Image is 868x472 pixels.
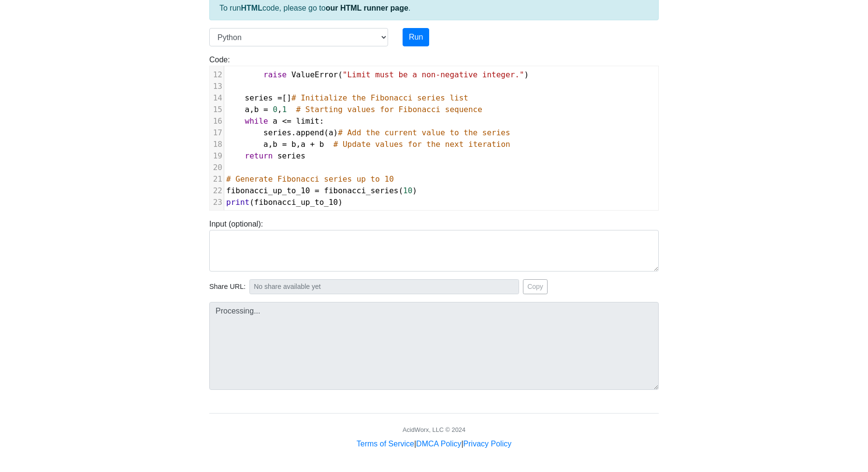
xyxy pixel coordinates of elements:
[226,174,394,184] span: # Generate Fibonacci series up to 10
[226,93,468,102] span: []
[291,93,468,102] span: # Initialize the Fibonacci series list
[296,105,482,114] span: # Starting values for Fibonacci sequence
[291,70,338,79] span: ValueError
[245,151,273,160] span: return
[241,4,262,12] strong: HTML
[277,151,305,160] span: series
[226,198,249,207] span: print
[263,70,287,79] span: raise
[357,440,414,448] a: Terms of Service
[245,105,250,114] span: a
[210,185,224,197] div: 22
[263,140,268,149] span: a
[226,105,482,114] span: , ,
[210,197,224,208] div: 23
[249,279,519,294] input: No share available yet
[226,140,510,149] span: , ,
[282,105,287,114] span: 1
[226,186,417,195] span: ( )
[277,93,282,102] span: =
[210,92,224,104] div: 14
[333,140,510,149] span: # Update values for the next iteration
[263,128,291,137] span: series
[263,105,268,114] span: =
[210,81,224,92] div: 13
[403,28,429,46] button: Run
[226,70,529,79] span: ( )
[282,140,287,149] span: =
[226,116,324,126] span: :
[210,162,224,173] div: 20
[403,425,465,434] div: AcidWorx, LLC © 2024
[324,186,398,195] span: fibonacci_series
[296,116,319,126] span: limit
[338,128,510,137] span: # Add the current value to the series
[343,70,524,79] span: "Limit must be a non-negative integer."
[210,115,224,127] div: 16
[301,140,305,149] span: a
[315,186,319,195] span: =
[226,128,510,137] span: . ( )
[273,140,277,149] span: b
[357,438,511,450] div: | |
[291,140,296,149] span: b
[210,104,224,115] div: 15
[210,173,224,185] div: 21
[296,128,324,137] span: append
[254,198,338,207] span: fibonacci_up_to_10
[326,4,408,12] a: our HTML runner page
[273,105,277,114] span: 0
[416,440,461,448] a: DMCA Policy
[202,218,666,272] div: Input (optional):
[226,186,310,195] span: fibonacci_up_to_10
[245,93,273,102] span: series
[273,116,277,126] span: a
[319,140,324,149] span: b
[210,150,224,162] div: 19
[329,128,333,137] span: a
[210,139,224,150] div: 18
[209,282,246,292] span: Share URL:
[245,116,268,126] span: while
[210,127,224,139] div: 17
[210,69,224,81] div: 12
[310,140,315,149] span: +
[282,116,291,126] span: <=
[226,198,343,207] span: ( )
[254,105,259,114] span: b
[463,440,512,448] a: Privacy Policy
[202,54,666,211] div: Code:
[403,186,412,195] span: 10
[523,279,548,294] button: Copy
